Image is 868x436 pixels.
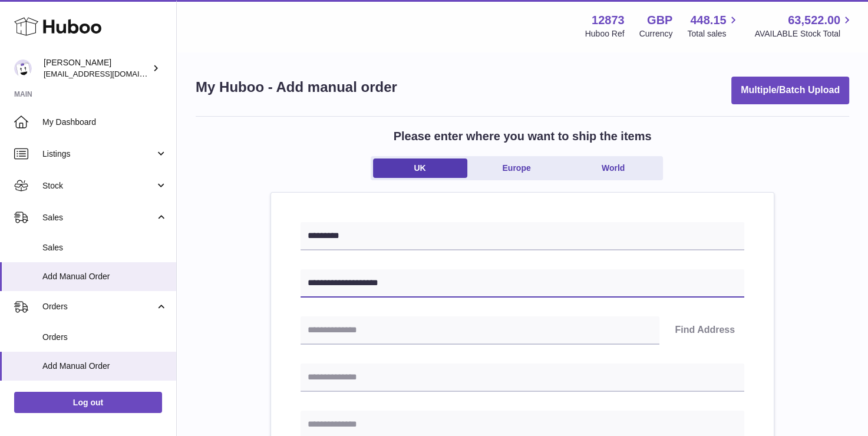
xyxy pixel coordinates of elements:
[42,117,167,128] span: My Dashboard
[394,128,652,144] h2: Please enter where you want to ship the items
[42,242,167,253] span: Sales
[42,332,167,343] span: Orders
[754,28,854,39] span: AVAILABLE Stock Total
[687,12,740,39] a: 448.15 Total sales
[690,12,726,28] span: 448.15
[592,12,625,28] strong: 12873
[42,180,155,191] span: Stock
[44,69,173,78] span: [EMAIL_ADDRESS][DOMAIN_NAME]
[470,158,564,178] a: Europe
[42,148,155,160] span: Listings
[42,361,167,372] span: Add Manual Order
[687,28,740,39] span: Total sales
[566,158,661,178] a: World
[754,12,854,39] a: 63,522.00 AVAILABLE Stock Total
[731,77,849,104] button: Multiple/Batch Upload
[14,60,32,77] img: tikhon.oleinikov@sleepandglow.com
[196,78,397,97] h1: My Huboo - Add manual order
[585,28,625,39] div: Huboo Ref
[14,392,162,413] a: Log out
[647,12,672,28] strong: GBP
[639,28,673,39] div: Currency
[42,271,167,282] span: Add Manual Order
[44,57,150,80] div: [PERSON_NAME]
[42,212,155,223] span: Sales
[42,301,155,312] span: Orders
[373,158,467,178] a: UK
[788,12,840,28] span: 63,522.00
